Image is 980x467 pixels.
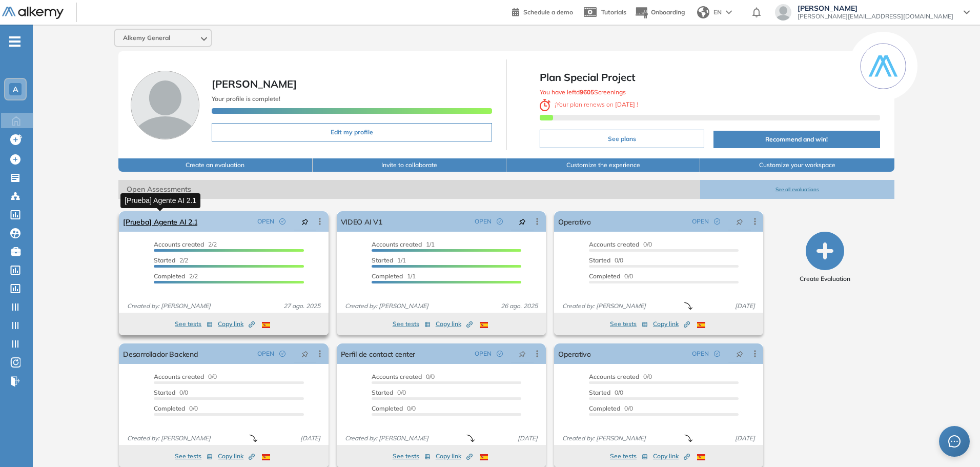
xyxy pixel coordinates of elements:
span: Copy link [218,319,255,329]
span: Created by: [PERSON_NAME] [558,301,650,311]
b: [DATE] [614,100,637,108]
span: 27 ago. 2025 [279,301,324,311]
button: Customize the experience [506,158,700,172]
span: pushpin [736,350,743,358]
span: Accounts created [372,373,422,380]
span: 0/0 [589,389,623,396]
span: OPEN [692,217,709,226]
button: pushpin [294,346,316,362]
button: pushpin [294,213,316,230]
i: - [9,40,21,43]
button: Onboarding [635,2,685,24]
span: Created by: [PERSON_NAME] [341,434,433,443]
span: Your profile is complete! [212,95,280,103]
span: Created by: [PERSON_NAME] [341,301,433,311]
span: 0/0 [372,404,416,412]
span: 0/0 [372,373,435,380]
span: pushpin [301,217,309,226]
button: Edit my profile [212,123,492,141]
img: ESP [480,454,488,460]
span: 0/0 [589,272,633,280]
span: 0/0 [154,404,198,412]
button: See tests [175,450,213,462]
span: 0/0 [589,373,652,380]
span: pushpin [736,217,743,226]
span: 26 ago. 2025 [497,301,542,311]
button: See tests [393,318,431,330]
span: Plan Special Project [540,70,880,85]
a: [Prueba] Agente AI 2.1 [123,211,197,232]
span: [PERSON_NAME] [798,4,953,12]
span: check-circle [279,218,285,225]
span: [PERSON_NAME][EMAIL_ADDRESS][DOMAIN_NAME] [798,12,953,21]
span: Accounts created [372,240,422,248]
span: OPEN [692,349,709,358]
span: Started [372,256,393,264]
img: ESP [262,322,270,328]
button: pushpin [728,213,751,230]
button: Customize your workspace [700,158,894,172]
span: EN [713,8,722,17]
span: [PERSON_NAME] [212,77,297,90]
span: 0/0 [589,240,652,248]
span: Copy link [218,452,255,461]
button: Create an evaluation [118,158,312,172]
button: See tests [175,318,213,330]
span: 0/0 [589,256,623,264]
span: Completed [154,404,185,412]
span: 2/2 [154,272,198,280]
a: Perfil de contact center [341,343,416,364]
span: check-circle [497,351,503,357]
span: Onboarding [651,8,685,16]
span: pushpin [519,217,526,226]
span: Completed [154,272,185,280]
span: OPEN [475,217,492,226]
button: Copy link [653,450,690,462]
span: Started [372,389,393,396]
span: check-circle [714,351,720,357]
span: Created by: [PERSON_NAME] [123,434,215,443]
span: Copy link [653,452,690,461]
img: ESP [697,322,705,328]
a: Schedule a demo [512,5,573,17]
span: Started [154,389,175,396]
button: pushpin [511,346,534,362]
div: [Prueba] Agente AI 2.1 [120,193,200,208]
img: ESP [480,322,488,328]
span: Created by: [PERSON_NAME] [123,301,215,311]
span: Open Assessments [118,180,700,199]
span: You have leftd Screenings [540,88,626,96]
span: Started [154,256,175,264]
span: 1/1 [372,240,435,248]
span: Completed [372,272,403,280]
span: Started [589,256,610,264]
span: 0/0 [372,389,406,396]
span: OPEN [475,349,492,358]
img: world [697,6,709,18]
button: Recommend and win! [713,131,880,148]
a: Operativo [558,211,591,232]
span: check-circle [714,218,720,225]
span: ¡ Your plan renews on ! [540,100,639,108]
button: Copy link [653,318,690,330]
span: Copy link [436,452,473,461]
button: Copy link [436,450,473,462]
span: Accounts created [154,240,204,248]
button: See plans [540,130,705,148]
a: VIDEO AI V1 [341,211,382,232]
span: [DATE] [731,301,759,311]
span: 2/2 [154,256,188,264]
span: Copy link [653,319,690,329]
span: OPEN [257,217,274,226]
img: ESP [262,454,270,460]
img: Profile picture [131,71,199,139]
span: Created by: [PERSON_NAME] [558,434,650,443]
button: pushpin [511,213,534,230]
span: Completed [372,404,403,412]
button: See all evaluations [700,180,894,199]
span: check-circle [279,351,285,357]
img: clock-svg [540,99,551,111]
span: 0/0 [154,389,188,396]
span: A [13,85,18,93]
span: Copy link [436,319,473,329]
